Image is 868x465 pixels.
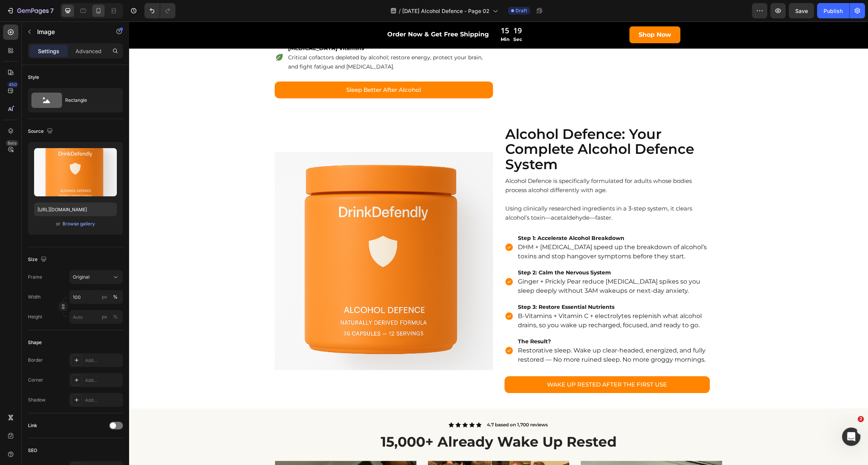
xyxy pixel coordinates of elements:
[28,274,42,281] label: Frame
[69,310,123,324] input: px%
[389,221,580,240] p: DHM + [MEDICAL_DATA] speed up the breakdown of alcohol’s toxins and stop hangover symptoms before...
[509,10,526,17] span: Shop
[389,317,422,323] strong: The Result?
[34,148,117,196] img: preview-image
[111,312,120,321] button: px
[102,313,107,320] div: px
[28,126,54,137] div: Source
[62,220,95,228] button: Browse gallery
[37,27,102,36] p: Image
[789,3,814,18] button: Save
[858,416,864,422] span: 2
[111,292,120,302] button: px
[375,104,581,152] h2: Alcohol Defence: Your Complete Alcohol Defence System
[372,5,380,14] div: 15
[28,339,42,346] div: Shape
[65,91,112,109] div: Rectangle
[418,359,538,367] span: WAKE UP RESTED AFTER THE FIRST USE
[389,213,495,220] strong: Step 1: Accelerate Alcohol Breakdown
[85,377,121,384] div: Add...
[69,290,123,304] input: px%
[113,313,118,320] div: %
[376,156,563,172] span: Alcohol Defence is specifically formulated for adults whose bodies process alcohol differently wi...
[144,3,175,18] div: Undo/Redo
[795,8,808,14] span: Save
[375,355,581,372] a: WAKE UP RESTED AFTER THE FIRST USE
[38,47,59,55] p: Settings
[389,256,580,274] p: Ginger + Prickly Pear reduce [MEDICAL_DATA] spikes so you sleep deeply without 3AM wakeups or nex...
[372,14,380,22] p: Min
[28,74,39,81] div: Style
[824,7,843,15] div: Publish
[56,219,61,228] span: or
[73,274,90,281] span: Original
[28,255,48,265] div: Size
[85,357,121,364] div: Add...
[376,183,563,200] span: Using clinically researched ingredients in a 3-step system, it clears alcohol’s toxin—acetaldehyd...
[28,422,37,429] div: Link
[28,396,46,403] div: Shadow
[75,47,102,55] p: Advanced
[817,3,849,18] button: Publish
[389,248,482,255] strong: Step 2: Calm the Nervous System
[28,357,43,364] div: Border
[384,14,393,22] p: Sec
[113,294,118,300] div: %
[85,397,121,404] div: Add...
[384,5,393,14] div: 19
[527,10,542,17] span: Now
[140,8,360,18] h2: Order Now & Get Free Shipping
[62,220,95,227] div: Browse gallery
[146,131,364,349] img: gempages_570502984459354951-bd748cac-942b-460e-9071-bbf48b40e161.png
[100,292,109,302] button: %
[146,60,364,77] a: Sleep Better After Alcohol
[217,65,292,72] span: Sleep Better After Alcohol
[389,325,576,342] span: Restorative sleep. Wake up clear-headed, energized, and fully restored — No more ruined sleep. No...
[50,6,54,15] p: 7
[389,290,580,308] p: B-Vitamins + Vitamin C + electrolytes replenish what alcohol drains, so you wake up recharged, fo...
[500,5,551,22] a: ShopNow
[28,313,42,320] label: Height
[159,33,354,49] span: Critical cofactors depleted by alcohol; restore energy, protect your brain, and fight fatigue and...
[7,82,18,88] div: 450
[516,7,527,14] span: Draft
[3,3,57,18] button: 7
[34,202,117,216] input: https://example.com/image.jpg
[389,282,485,289] strong: Step 3: Restore Essential Nutrients
[842,427,860,446] iframe: Intercom live chat
[28,294,41,300] label: Width
[69,270,123,284] button: Original
[402,7,490,15] span: [DATE] Alcohol Defence - Page 02
[399,7,401,15] span: /
[28,377,43,383] div: Corner
[358,400,419,406] span: 4.7 based on 1,700 reviews
[102,294,107,300] div: px
[28,447,37,454] div: SEO
[100,312,109,321] button: %
[159,23,235,30] strong: [MEDICAL_DATA] Vitamins
[129,21,868,465] iframe: Design area
[6,140,18,146] div: Beta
